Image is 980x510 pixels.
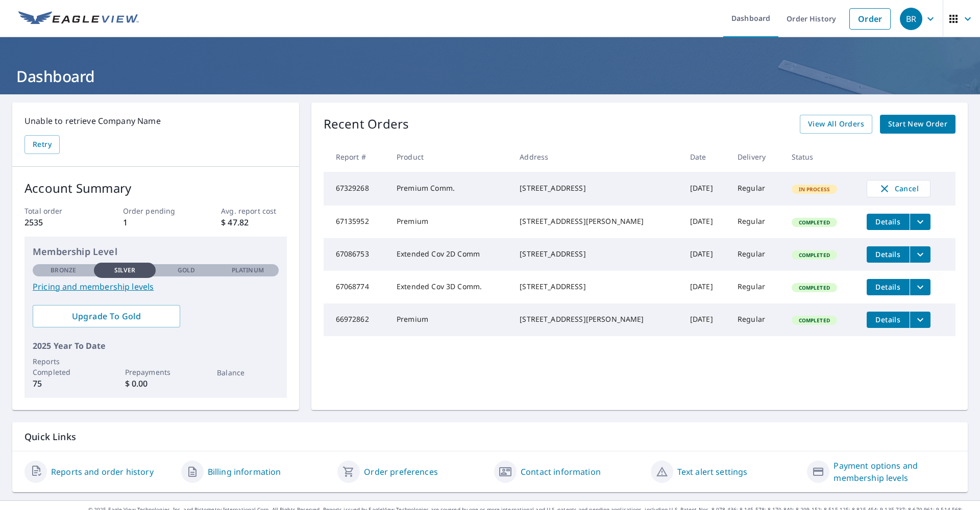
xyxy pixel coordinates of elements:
[867,180,930,197] button: Cancel
[729,303,783,336] td: Regular
[125,367,186,377] p: Prepayments
[900,8,922,30] div: BR
[793,251,836,259] span: Completed
[520,183,674,193] div: [STREET_ADDRESS]
[521,466,601,478] a: Contact information
[873,315,903,324] span: Details
[729,142,783,172] th: Delivery
[793,186,837,193] span: In Process
[24,206,90,216] p: Total order
[682,238,729,271] td: [DATE]
[24,115,287,127] p: Unable to retrieve Company Name
[388,206,511,238] td: Premium
[793,284,836,291] span: Completed
[123,206,188,216] p: Order pending
[24,179,287,197] p: Account Summary
[125,377,186,390] p: $ 0.00
[33,305,180,327] a: Upgrade To Gold
[888,118,947,131] span: Start New Order
[511,142,682,172] th: Address
[123,216,188,228] p: 1
[51,266,76,275] p: Bronze
[520,282,674,292] div: [STREET_ADDRESS]
[221,206,286,216] p: Avg. report cost
[834,460,955,484] a: Payment options and membership levels
[324,238,388,271] td: 67086753
[682,206,729,238] td: [DATE]
[324,303,388,336] td: 66972862
[867,312,910,328] button: detailsBtn-66972862
[324,271,388,303] td: 67068774
[729,206,783,238] td: Regular
[867,214,910,230] button: detailsBtn-67135952
[178,266,195,275] p: Gold
[867,279,910,295] button: detailsBtn-67068774
[910,214,930,230] button: filesDropdownBtn-67135952
[520,314,674,324] div: [STREET_ADDRESS][PERSON_NAME]
[873,282,903,292] span: Details
[520,249,674,259] div: [STREET_ADDRESS]
[793,219,836,226] span: Completed
[33,356,94,377] p: Reports Completed
[12,66,968,87] h1: Dashboard
[324,172,388,206] td: 67329268
[388,172,511,206] td: Premium Comm.
[33,138,52,151] span: Retry
[24,216,90,228] p: 2535
[388,271,511,303] td: Extended Cov 3D Comm.
[729,271,783,303] td: Regular
[682,303,729,336] td: [DATE]
[910,246,930,263] button: filesDropdownBtn-67086753
[324,142,388,172] th: Report #
[388,142,511,172] th: Product
[880,115,955,134] a: Start New Order
[232,266,264,275] p: Platinum
[910,312,930,328] button: filesDropdownBtn-66972862
[208,466,281,478] a: Billing information
[677,466,748,478] a: Text alert settings
[729,238,783,271] td: Regular
[388,238,511,271] td: Extended Cov 2D Comm
[217,367,278,378] p: Balance
[24,135,60,154] button: Retry
[18,11,139,27] img: EV Logo
[221,216,286,228] p: $ 47.82
[783,142,859,172] th: Status
[877,183,920,195] span: Cancel
[910,279,930,295] button: filesDropdownBtn-67068774
[682,271,729,303] td: [DATE]
[33,377,94,390] p: 75
[51,466,154,478] a: Reports and order history
[388,303,511,336] td: Premium
[114,266,136,275] p: Silver
[729,172,783,206] td: Regular
[873,217,903,226] span: Details
[808,118,864,131] span: View All Orders
[867,246,910,263] button: detailsBtn-67086753
[849,8,891,30] a: Order
[24,430,955,443] p: Quick Links
[682,172,729,206] td: [DATE]
[682,142,729,172] th: Date
[873,249,903,259] span: Details
[364,466,438,478] a: Order preferences
[324,206,388,238] td: 67135952
[793,317,836,324] span: Completed
[520,216,674,226] div: [STREET_ADDRESS][PERSON_NAME]
[33,245,279,259] p: Membership Level
[33,340,279,352] p: 2025 Year To Date
[33,280,279,293] a: Pricing and membership levels
[324,115,409,134] p: Recent Orders
[800,115,872,134] a: View All Orders
[41,311,172,322] span: Upgrade To Gold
